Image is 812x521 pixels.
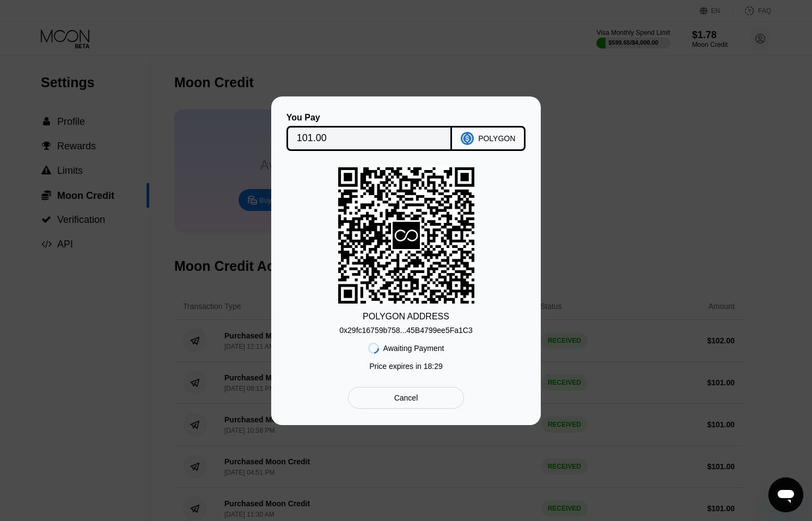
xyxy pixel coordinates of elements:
[339,326,472,335] div: 0x29fc16759b758...45B4799ee5Fa1C3
[286,113,453,123] div: You Pay
[394,393,418,403] div: Cancel
[383,344,444,353] div: Awaiting Payment
[478,134,515,143] div: POLYGON
[424,362,443,371] span: 18 : 29
[369,362,443,371] div: Price expires in
[768,477,803,512] iframe: Button to launch messaging window
[288,113,524,151] div: You PayPOLYGON
[363,312,449,322] div: POLYGON ADDRESS
[348,387,464,409] div: Cancel
[339,322,472,335] div: 0x29fc16759b758...45B4799ee5Fa1C3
